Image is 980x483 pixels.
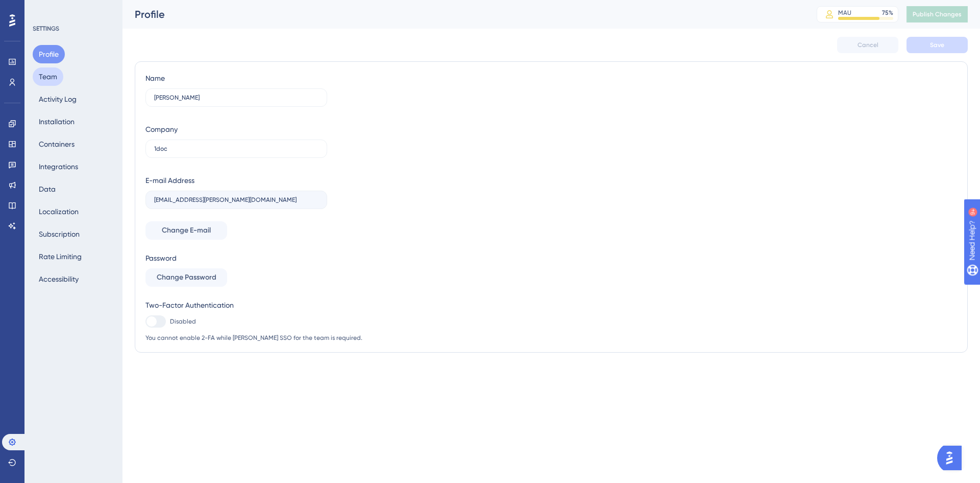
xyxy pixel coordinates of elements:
[857,41,878,49] span: Cancel
[145,174,194,187] div: E-mail Address
[33,247,88,266] button: Rate Limiting
[33,180,62,198] button: Data
[145,221,227,240] button: Change E-mail
[33,45,65,63] button: Profile
[906,37,968,53] button: Save
[145,252,362,264] div: Password
[33,25,115,33] div: SETTINGS
[24,3,64,15] span: Need Help?
[33,67,63,86] button: Team
[937,443,968,473] iframe: UserGuiding AI Assistant Launcher
[145,123,178,135] div: Company
[33,135,81,153] button: Containers
[157,271,216,284] span: Change Password
[33,112,81,131] button: Installation
[930,41,944,49] span: Save
[135,7,791,21] div: Profile
[906,6,968,22] button: Publish Changes
[145,268,227,287] button: Change Password
[33,225,86,243] button: Subscription
[913,10,962,18] span: Publish Changes
[154,94,318,101] input: Name Surname
[145,299,362,311] div: Two-Factor Authentication
[33,270,85,288] button: Accessibility
[837,37,898,53] button: Cancel
[882,9,893,17] div: 75 %
[33,202,85,221] button: Localization
[162,224,211,237] span: Change E-mail
[69,5,76,13] div: 9+
[170,317,196,326] span: Disabled
[145,72,165,84] div: Name
[154,196,318,203] input: E-mail Address
[838,9,851,17] div: MAU
[33,157,84,176] button: Integrations
[145,334,362,342] span: You cannot enable 2-FA while [PERSON_NAME] SSO for the team is required.
[33,90,83,108] button: Activity Log
[154,145,318,152] input: Company Name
